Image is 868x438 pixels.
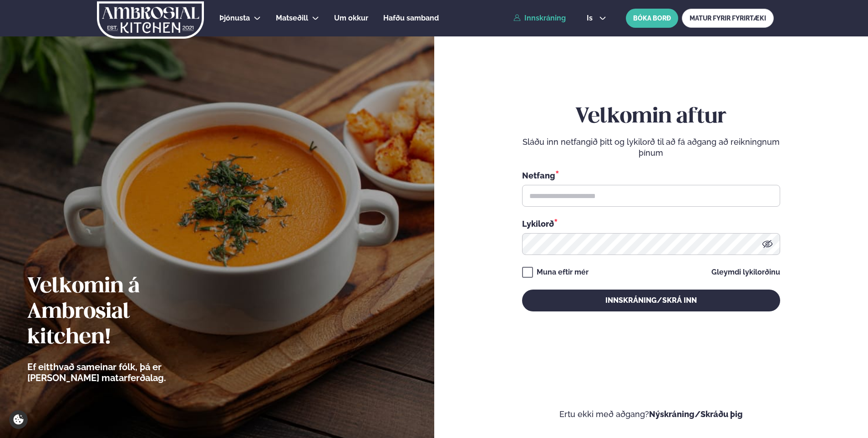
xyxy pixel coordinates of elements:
[522,218,780,229] div: Lykilorð
[334,13,368,24] a: Um okkur
[276,14,308,22] span: Matseðill
[462,409,841,420] p: Ertu ekki með aðgang?
[626,9,678,28] button: BÓKA BORÐ
[334,14,368,22] span: Um okkur
[219,14,250,22] span: Þjónusta
[579,15,614,22] button: is
[522,137,780,158] p: Sláðu inn netfangið þitt og lykilorð til að fá aðgang að reikningnum þínum
[587,15,595,22] span: is
[96,1,205,39] img: logo
[711,269,780,276] a: Gleymdi lykilorðinu
[522,169,780,181] div: Netfang
[682,9,774,28] a: MATUR FYRIR FYRIRTÆKI
[513,14,566,22] a: Innskráning
[522,104,780,130] h2: Velkomin aftur
[219,13,250,24] a: Þjónusta
[27,362,216,383] p: Ef eitthvað sameinar fólk, þá er [PERSON_NAME] matarferðalag.
[383,14,439,22] span: Hafðu samband
[649,409,743,419] a: Nýskráning/Skráðu þig
[383,13,439,24] a: Hafðu samband
[9,410,28,429] a: Cookie settings
[27,274,216,351] h2: Velkomin á Ambrosial kitchen!
[276,13,308,24] a: Matseðill
[522,290,780,311] button: Innskráning/Skrá inn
